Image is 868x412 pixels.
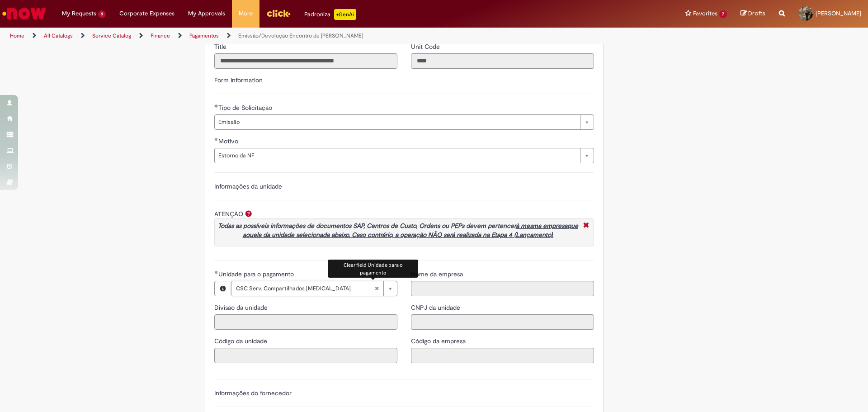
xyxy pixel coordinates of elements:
span: Corporate Expenses [119,9,175,18]
label: Form Information [214,76,263,84]
label: Read only - Código da unidade [214,336,269,346]
span: Emissão [218,115,576,129]
input: Código da unidade [214,348,397,363]
button: Unidade para o pagamento, Preview this record CSC Serv. Compartilhados IBS [215,281,231,296]
span: Estorno da NF [218,148,576,163]
input: Divisão da unidade [214,314,397,330]
a: Pagamentos [189,32,219,39]
span: Read only - Divisão da unidade [214,303,269,312]
a: Finance [151,32,170,39]
label: Read only - Código da empresa [411,336,467,346]
img: ServiceNow [1,5,47,23]
a: Home [10,32,24,39]
label: Read only - Divisão da unidade [214,303,269,312]
abbr: Clear field Unidade para o pagamento [370,281,383,296]
label: Informações da unidade [214,182,282,190]
label: Informações do fornecedor [214,389,292,397]
div: Clear field Unidade para o pagamento [328,260,418,278]
u: que aquela da unidade selecionada abaixo. Caso contrário, a operação NÃO será realizada na Etapa ... [243,222,578,239]
span: [PERSON_NAME] [816,9,861,17]
label: ATENÇÃO [214,210,243,218]
span: My Approvals [188,9,225,18]
span: 9 [98,10,106,18]
span: Drafts [748,9,765,18]
label: Read only - CNPJ da unidade [411,303,462,312]
span: 7 [719,10,727,18]
input: Nome da empresa [411,281,594,296]
span: Help for ATENÇÃO [243,210,254,217]
span: Tipo de Solicitação [218,104,274,112]
span: Read only - Código da empresa [411,337,467,345]
input: CNPJ da unidade [411,314,594,330]
span: Required Filled [214,104,218,108]
span: My Requests [62,9,96,18]
span: More [239,9,253,18]
em: Todas as possíveis informações de documentos SAP, Centros de Custo, Ordens ou PEPs devem pertencer [218,222,578,239]
label: Read only - Nome da empresa [411,270,465,279]
span: Required Filled [214,270,218,274]
a: Emissão/Devolução Encontro de [PERSON_NAME] [238,32,363,39]
span: Read only - CNPJ da unidade [411,303,462,312]
div: Padroniza [304,9,356,20]
u: à mesma empresa [516,222,567,230]
a: Drafts [741,9,765,18]
input: Código da empresa [411,348,594,363]
a: CSC Serv. Compartilhados [MEDICAL_DATA]Clear field Unidade para o pagamento [231,281,397,296]
input: Unit Code [411,53,594,69]
img: click_logo_yellow_360x200.png [266,6,291,20]
span: Unidade para o pagamento [218,270,296,278]
i: Close More information for question_atencao_info_unidade [581,221,591,231]
ul: Page breadcrumbs [7,28,572,44]
input: Title [214,53,397,69]
span: Read only - Código da unidade [214,337,269,345]
span: Read only - Nome da empresa [411,270,465,278]
span: Motivo [218,137,240,145]
label: Read only - Title [214,42,228,51]
a: Service Catalog [92,32,131,39]
span: CSC Serv. Compartilhados [MEDICAL_DATA] [236,281,374,296]
p: +GenAi [334,9,356,20]
label: Read only - Unit Code [411,42,442,51]
a: All Catalogs [44,32,73,39]
span: Favorites [693,9,717,18]
span: Required Filled [214,137,218,141]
